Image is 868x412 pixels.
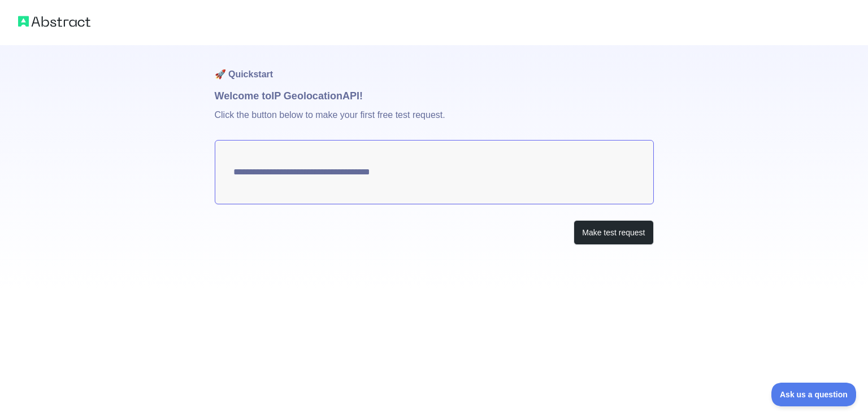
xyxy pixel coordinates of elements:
[215,88,654,104] h1: Welcome to IP Geolocation API!
[771,383,857,406] iframe: Toggle Customer Support
[215,45,654,88] h1: 🚀 Quickstart
[18,14,90,29] img: Abstract logo
[574,220,653,246] button: Make test request
[215,104,654,140] p: Click the button below to make your first free test request.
